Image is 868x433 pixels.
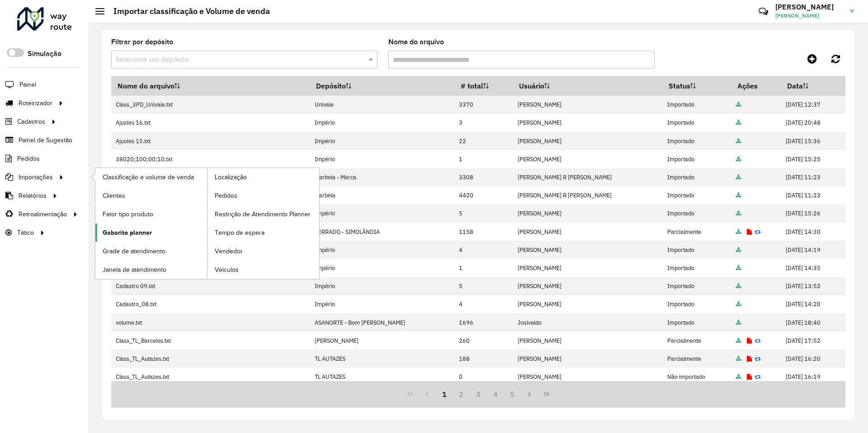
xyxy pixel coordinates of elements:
[454,313,513,331] td: 1696
[19,98,52,108] span: Roteirizador
[111,331,310,349] td: Class_TL_Barcelos.txt
[111,313,310,331] td: volume.txt
[513,277,662,295] td: [PERSON_NAME]
[310,132,454,150] td: Império
[103,228,152,237] span: Gabarito planner
[454,150,513,168] td: 1
[513,295,662,313] td: [PERSON_NAME]
[781,205,845,223] td: [DATE] 15:26
[747,337,752,345] a: Exibir log de erros
[781,186,845,205] td: [DATE] 11:23
[111,277,310,295] td: Cadastro 09.txt
[781,277,845,295] td: [DATE] 13:52
[663,277,731,295] td: Importado
[731,76,781,96] th: Ações
[736,173,741,181] a: Arquivo completo
[454,186,513,205] td: 4420
[781,96,845,114] td: [DATE] 12:37
[208,261,319,279] a: Veículos
[736,319,741,326] a: Arquivo completo
[513,76,662,96] th: Usuário
[17,154,40,163] span: Pedidos
[663,349,731,368] td: Parcialmente
[663,150,731,168] td: Importado
[111,132,310,150] td: Ajustes 15.txt
[513,168,662,186] td: [PERSON_NAME] R [PERSON_NAME]
[215,265,239,275] span: Veículos
[736,300,741,308] a: Arquivo completo
[781,349,845,368] td: [DATE] 16:20
[755,355,761,363] a: Reimportar
[755,373,761,381] a: Reimportar
[736,137,741,145] a: Arquivo completo
[663,186,731,205] td: Importado
[103,172,194,182] span: Classificação e volume de venda
[736,246,741,254] a: Arquivo completo
[454,331,513,349] td: 260
[454,241,513,259] td: 4
[736,210,741,217] a: Arquivo completo
[215,210,311,219] span: Restrição de Atendimento Planner
[513,331,662,349] td: [PERSON_NAME]
[663,259,731,277] td: Importado
[663,331,731,349] td: Parcialmente
[781,295,845,313] td: [DATE] 14:20
[95,261,207,279] a: Janela de atendimento
[208,186,319,205] a: Pedidos
[470,386,487,403] button: 3
[111,295,310,313] td: Cadastro_08.txt
[663,168,731,186] td: Importado
[663,205,731,223] td: Importado
[513,349,662,368] td: [PERSON_NAME]
[781,132,845,150] td: [DATE] 15:36
[310,368,454,386] td: TL AUTAZES
[95,168,207,186] a: Classificação e volume de venda
[454,114,513,132] td: 3
[454,76,513,96] th: # total
[310,331,454,349] td: [PERSON_NAME]
[19,172,53,182] span: Importações
[310,96,454,114] td: Univale
[513,132,662,150] td: [PERSON_NAME]
[513,96,662,114] td: [PERSON_NAME]
[781,313,845,331] td: [DATE] 18:40
[17,117,45,126] span: Cadastros
[310,186,454,205] td: Marbela
[17,228,34,237] span: Tático
[454,277,513,295] td: 5
[781,241,845,259] td: [DATE] 14:19
[103,210,153,219] span: Fator tipo produto
[736,282,741,290] a: Arquivo completo
[781,76,845,96] th: Data
[504,386,521,403] button: 5
[111,349,310,368] td: Class_TL_Autazes.txt
[736,101,741,108] a: Arquivo completo
[747,355,752,363] a: Exibir log de erros
[310,295,454,313] td: Império
[19,210,67,219] span: Retroalimentação
[513,313,662,331] td: Josivaldo
[111,37,173,47] label: Filtrar por depósito
[513,114,662,132] td: [PERSON_NAME]
[310,259,454,277] td: Império
[215,191,237,200] span: Pedidos
[663,313,731,331] td: Importado
[781,223,845,241] td: [DATE] 14:30
[775,3,843,11] h3: [PERSON_NAME]
[310,277,454,295] td: Império
[513,241,662,259] td: [PERSON_NAME]
[310,205,454,223] td: Império
[19,80,36,89] span: Painel
[663,114,731,132] td: Importado
[208,223,319,242] a: Tempo de espera
[736,228,741,236] a: Arquivo completo
[95,223,207,242] a: Gabarito planner
[111,96,310,114] td: Class_3PD_Univale.txt
[310,349,454,368] td: TL AUTAZES
[19,191,47,200] span: Relatórios
[663,96,731,114] td: Importado
[310,313,454,331] td: ASANORTE - Bom [PERSON_NAME]
[513,150,662,168] td: [PERSON_NAME]
[755,337,761,345] a: Reimportar
[111,76,310,96] th: Nome do arquivo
